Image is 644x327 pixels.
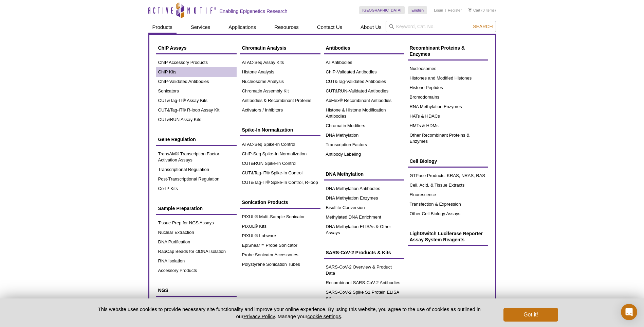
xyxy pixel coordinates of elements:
span: Chromatin Analysis [242,45,287,51]
a: Recombinant SARS-CoV-2 Antibodies [324,278,404,288]
a: DNA Methylation [324,168,404,180]
a: ATAC-Seq Spike-In Control [240,140,320,149]
div: Open Intercom Messenger [621,304,637,320]
a: ChIP-Validated Antibodies [156,77,237,86]
a: Transcriptional Regulation [156,165,237,174]
a: Sonicators [156,86,237,96]
a: ChIP-Seq Spike-In Normalization [240,149,320,159]
a: CUT&RUN Spike-In Control [240,159,320,168]
span: Sample Preparation [158,206,203,211]
a: RNA Methylation Enzymes [408,102,488,111]
a: Login [434,8,443,13]
a: Sonication Products [240,196,320,209]
a: Other Cell Biology Assays [408,209,488,219]
a: Spike-In Normalization [240,123,320,136]
p: This website uses cookies to provide necessary site functionality and improve your online experie... [86,306,493,320]
button: cookie settings [307,313,341,319]
a: TransAM® Transcription Factor Activation Assays [156,149,237,165]
a: Register [448,8,462,13]
a: Bisulfite Conversion [324,203,404,212]
a: Antibodies [324,41,404,54]
a: Cart [468,8,480,13]
a: PIXUL® Kits [240,222,320,231]
a: Nuclear Extraction [156,228,237,237]
a: DNA Purification [156,237,237,247]
a: CUT&RUN-Validated Antibodies [324,86,404,96]
a: Antibodies & Recombinant Proteins [240,96,320,105]
a: NGS [156,284,237,297]
a: PIXUL® Multi-Sample Sonicator [240,212,320,222]
a: Methylated DNA Enrichment [324,212,404,222]
a: Applications [224,21,260,34]
span: Cell Biology [410,158,437,164]
a: Privacy Policy [243,313,275,319]
a: ChIP Accessory Products [156,58,237,67]
a: Nucleosomes [408,64,488,73]
a: DNA Methylation Enzymes [324,193,404,203]
h2: Enabling Epigenetics Research [220,8,288,14]
a: AbFlex® Recombinant Antibodies [324,96,404,105]
a: DNA Methylation [324,131,404,140]
span: ChIP Assays [158,45,187,51]
a: English [408,6,427,14]
a: About Us [356,21,386,34]
span: DNA Methylation [326,171,364,177]
a: Co-IP Kits [156,184,237,193]
a: Resources [270,21,303,34]
span: Recombinant Proteins & Enzymes [410,45,465,57]
a: Transfection & Expression [408,200,488,209]
a: Histone Peptides [408,83,488,92]
a: Sample Preparation [156,202,237,215]
a: Fluorescence [408,190,488,200]
a: Services [187,21,215,34]
a: ChIP Kits [156,67,237,77]
button: Search [471,23,495,30]
span: Search [473,24,493,29]
a: Bromodomains [408,92,488,102]
a: Antibody Labeling [324,150,404,159]
a: ATAC-Seq Assay Kits [240,58,320,67]
a: GTPase Products: KRAS, NRAS, RAS [408,171,488,180]
a: LightSwitch Luciferase Reporter Assay System Reagents [408,227,488,246]
a: Histones and Modified Histones [408,73,488,83]
span: Spike-In Normalization [242,127,293,133]
a: Probe Sonicator Accessories [240,250,320,260]
img: Your Cart [468,8,472,12]
a: CUT&Tag-IT® Spike-In Control, R-loop [240,178,320,187]
a: SARS-CoV-2 Overview & Product Data [324,262,404,278]
a: [GEOGRAPHIC_DATA] [359,6,405,14]
a: Accessory Products [156,266,237,275]
a: ChIP-Validated Antibodies [324,67,404,77]
a: Nucleosome Analysis [240,77,320,86]
li: | [445,6,446,14]
a: CUT&Tag-Validated Antibodies [324,77,404,86]
a: All Antibodies [324,58,404,67]
span: LightSwitch Luciferase Reporter Assay System Reagents [410,231,483,242]
a: PIXUL® Labware [240,231,320,241]
a: Gene Regulation [156,133,237,146]
a: DNA Methylation Antibodies [324,184,404,193]
a: HMTs & HDMs [408,121,488,131]
a: HATs & HDACs [408,111,488,121]
a: CUT&Tag-IT® Assay Kits [156,96,237,105]
span: Gene Regulation [158,137,196,142]
span: SARS-CoV-2 Products & Kits [326,250,391,255]
a: Contact Us [313,21,346,34]
a: Post-Transcriptional Regulation [156,174,237,184]
a: Transcription Factors [324,140,404,150]
a: CUT&Tag-IT® R-loop Assay Kit [156,105,237,115]
a: Cell, Acid, & Tissue Extracts [408,180,488,190]
a: Histone Analysis [240,67,320,77]
a: Polystyrene Sonication Tubes [240,260,320,269]
a: Chromatin Assembly Kit [240,86,320,96]
span: Sonication Products [242,200,288,205]
span: NGS [158,288,168,293]
a: CUT&Tag-IT® Spike-In Control [240,168,320,178]
a: CUT&RUN Assay Kits [156,115,237,124]
input: Keyword, Cat. No. [386,21,496,32]
a: Chromatin Modifiers [324,121,404,131]
a: Histone & Histone Modification Antibodies [324,105,404,121]
a: Products [148,21,177,34]
button: Got it! [503,308,558,322]
a: ChIP Assays [156,41,237,54]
